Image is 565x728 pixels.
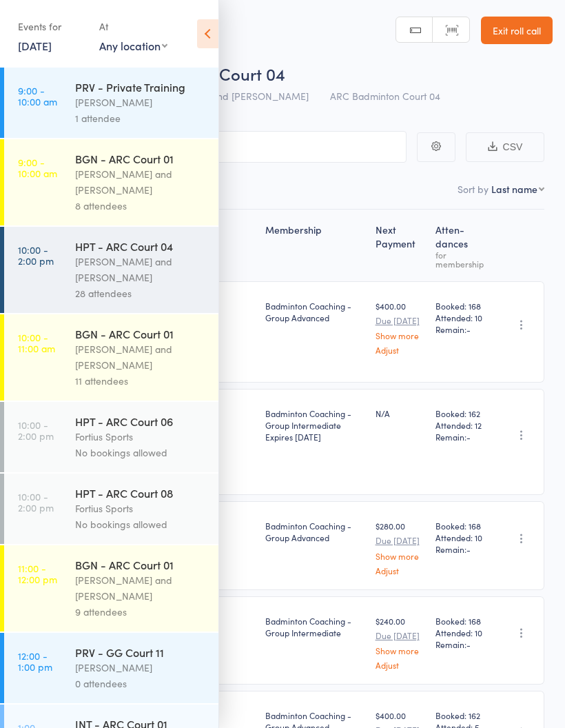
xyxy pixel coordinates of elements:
div: HPT - ARC Court 08 [75,485,207,501]
div: Fortius Sports [75,429,207,445]
div: No bookings allowed [75,516,207,532]
div: HPT - ARC Court 06 [75,414,207,429]
div: At [99,15,167,38]
div: Badminton Coaching - Group Advanced [265,520,364,543]
span: - [466,323,471,335]
span: ARC Badminton Court 04 [330,89,440,103]
div: Events for [18,15,85,38]
time: 10:00 - 2:00 pm [18,244,54,266]
a: Adjust [376,660,424,669]
a: 10:00 -2:00 pmHPT - ARC Court 08Fortius SportsNo bookings allowed [4,474,218,544]
a: 10:00 -11:00 amBGN - ARC Court 01[PERSON_NAME] and [PERSON_NAME]11 attendees [4,314,218,401]
div: Fortius Sports [75,501,207,516]
time: 9:00 - 10:00 am [18,85,57,107]
time: 12:00 - 1:00 pm [18,650,52,672]
time: 10:00 - 11:00 am [18,332,55,354]
div: Badminton Coaching - Group Advanced [265,300,364,323]
div: Last name [491,182,537,196]
span: Attended: 10 [435,312,489,323]
label: Sort by [458,182,489,196]
a: 9:00 -10:00 amPRV - Private Training[PERSON_NAME]1 attendee [4,68,218,138]
div: N/A [376,407,424,419]
a: 10:00 -2:00 pmHPT - ARC Court 06Fortius SportsNo bookings allowed [4,402,218,472]
a: Show more [376,646,424,655]
div: $400.00 [376,300,424,354]
div: [PERSON_NAME] and [PERSON_NAME] [75,254,207,285]
div: 1 attendee [75,110,207,126]
div: 28 attendees [75,285,207,301]
a: Adjust [376,345,424,354]
a: 10:00 -2:00 pmHPT - ARC Court 04[PERSON_NAME] and [PERSON_NAME]28 attendees [4,227,218,313]
span: Attended: 10 [435,627,489,638]
div: BGN - ARC Court 01 [75,151,207,166]
span: Booked: 168 [435,615,489,627]
time: 10:00 - 2:00 pm [18,419,54,441]
span: - [466,638,471,650]
div: PRV - GG Court 11 [75,645,207,660]
div: No bookings allowed [75,445,207,461]
span: Remain: [435,431,489,443]
small: Due [DATE] [376,536,424,545]
a: 11:00 -12:00 pmBGN - ARC Court 01[PERSON_NAME] and [PERSON_NAME]9 attendees [4,545,218,631]
div: [PERSON_NAME] and [PERSON_NAME] [75,166,207,198]
div: [PERSON_NAME] and [PERSON_NAME] [75,341,207,373]
div: Expires [DATE] [265,431,364,443]
div: 9 attendees [75,604,207,620]
span: Booked: 168 [435,300,489,312]
small: Due [DATE] [376,316,424,325]
span: Attended: 10 [435,532,489,543]
div: 0 attendees [75,676,207,691]
div: 8 attendees [75,198,207,214]
span: Booked: 168 [435,520,489,532]
a: Show more [376,331,424,340]
div: BGN - ARC Court 01 [75,557,207,572]
div: [PERSON_NAME] and [PERSON_NAME] [75,572,207,604]
span: - [466,543,471,555]
span: Attended: 12 [435,419,489,431]
div: for membership [435,250,489,268]
div: $280.00 [376,520,424,574]
div: Badminton Coaching - Group Intermediate [265,615,364,638]
div: Any location [99,38,167,53]
time: 10:00 - 2:00 pm [18,491,54,513]
div: HPT - ARC Court 04 [75,239,207,254]
div: Badminton Coaching - Group Intermediate [265,407,364,443]
span: Booked: 162 [435,407,489,419]
time: 9:00 - 10:00 am [18,156,57,179]
div: PRV - Private Training [75,79,207,94]
small: Due [DATE] [376,631,424,640]
a: 9:00 -10:00 amBGN - ARC Court 01[PERSON_NAME] and [PERSON_NAME]8 attendees [4,139,218,225]
div: Membership [260,216,369,275]
div: $240.00 [376,615,424,669]
time: 11:00 - 12:00 pm [18,563,57,585]
a: [DATE] [18,38,52,53]
div: Next Payment [370,216,430,275]
div: Atten­dances [430,216,494,275]
a: Exit roll call [481,17,553,44]
a: Show more [376,552,424,560]
div: [PERSON_NAME] [75,660,207,676]
div: [PERSON_NAME] [75,94,207,110]
span: Remain: [435,638,489,650]
div: 11 attendees [75,373,207,389]
span: Remain: [435,323,489,335]
a: Adjust [376,566,424,575]
a: 12:00 -1:00 pmPRV - GG Court 11[PERSON_NAME]0 attendees [4,633,218,703]
button: CSV [466,132,544,162]
span: - [466,431,471,443]
span: Booked: 162 [435,709,489,721]
span: Remain: [435,543,489,555]
div: BGN - ARC Court 01 [75,326,207,341]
